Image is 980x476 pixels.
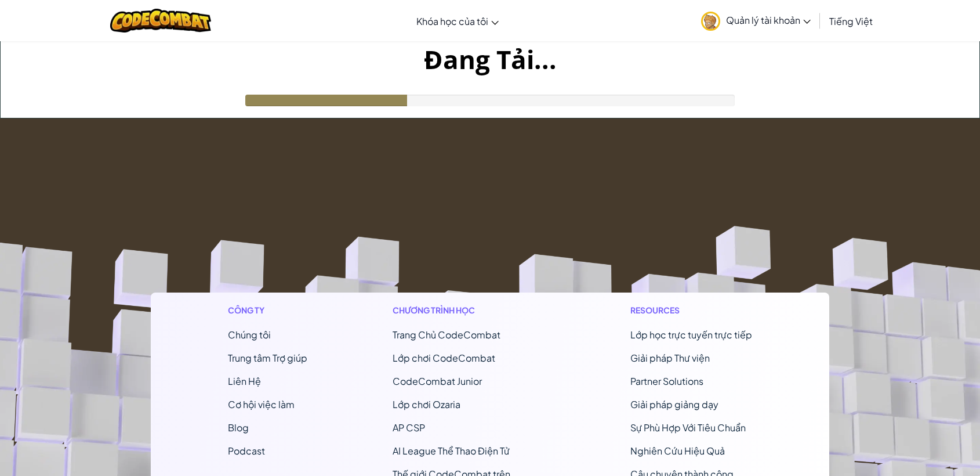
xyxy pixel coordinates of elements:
a: AP CSP [393,421,425,434]
span: Trang Chủ CodeCombat [393,329,500,341]
a: Giải pháp giảng dạy [630,398,718,410]
a: Cơ hội việc làm [228,398,295,410]
a: Sự Phù Hợp Với Tiêu Chuẩn [630,421,746,434]
a: Tiếng Việt [823,5,879,37]
span: Tiếng Việt [829,15,873,27]
a: Chúng tôi [228,329,271,341]
span: Liên Hệ [228,375,261,387]
span: Quản lý tài khoản [726,14,811,26]
a: Partner Solutions [630,375,703,387]
h1: Đang Tải... [1,41,979,77]
img: CodeCombat logo [110,9,212,33]
a: Lớp chơi Ozaria [393,398,460,410]
a: Quản lý tài khoản [695,2,816,39]
h1: Chương trình học [393,304,545,316]
a: Lớp chơi CodeCombat [393,352,495,364]
h1: Resources [630,304,752,316]
a: Podcast [228,445,265,457]
a: Trung tâm Trợ giúp [228,352,307,364]
a: Nghiên Cứu Hiệu Quả [630,445,725,457]
a: Lớp học trực tuyến trực tiếp [630,329,752,341]
h1: Công ty [228,304,307,316]
a: Khóa học của tôi [411,5,504,37]
a: Giải pháp Thư viện [630,352,710,364]
img: avatar [701,12,720,31]
a: CodeCombat Junior [393,375,482,387]
a: AI League Thể Thao Điện Tử [393,445,510,457]
a: Blog [228,421,249,434]
span: Khóa học của tôi [416,15,488,27]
